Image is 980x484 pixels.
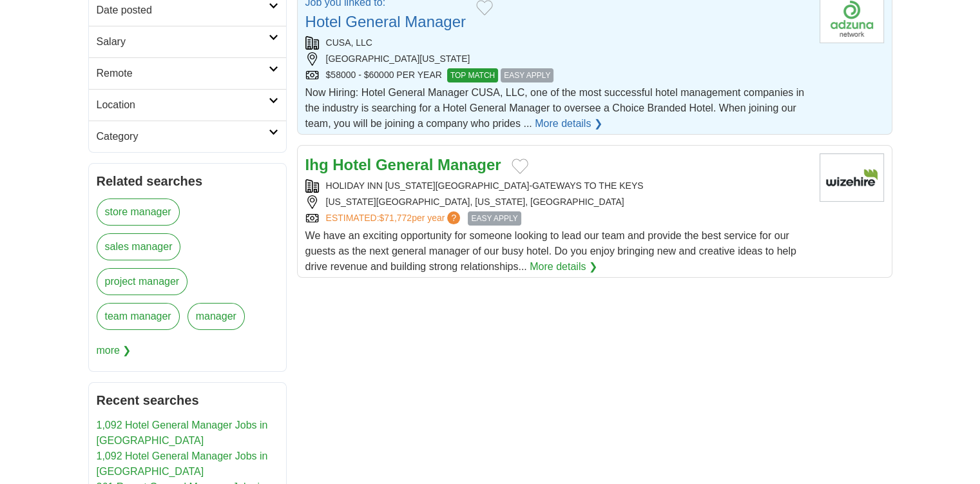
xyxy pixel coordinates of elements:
[187,303,245,330] a: manager
[305,36,809,50] div: CUSA, LLC
[305,156,329,173] strong: Ihg
[305,68,809,82] div: $58000 - $60000 PER YEAR
[97,303,180,330] a: team manager
[305,195,809,209] div: [US_STATE][GEOGRAPHIC_DATA], [US_STATE], [GEOGRAPHIC_DATA]
[376,156,433,173] strong: General
[512,159,528,174] button: Add to favorite jobs
[97,450,268,477] a: 1,092 Hotel General Manager Jobs in [GEOGRAPHIC_DATA]
[305,156,501,173] a: Ihg Hotel General Manager
[447,211,460,224] span: ?
[820,153,884,202] img: Company logo
[530,259,597,275] a: More details ❯
[97,338,131,363] span: more ❯
[97,233,181,260] a: sales manager
[97,171,278,191] h2: Related searches
[97,129,269,144] h2: Category
[447,68,498,82] span: TOP MATCH
[97,97,269,113] h2: Location
[89,57,286,89] a: Remote
[97,268,188,295] a: project manager
[89,89,286,121] a: Location
[501,68,553,82] span: EASY APPLY
[305,52,809,66] div: [GEOGRAPHIC_DATA][US_STATE]
[326,211,463,226] a: ESTIMATED:$71,772per year?
[305,13,466,30] a: Hotel General Manager
[379,213,412,223] span: $71,772
[89,26,286,57] a: Salary
[468,211,521,226] span: EASY APPLY
[305,87,805,129] span: Now Hiring: Hotel General Manager CUSA, LLC, one of the most successful hotel management companie...
[97,198,180,226] a: store manager
[97,3,269,18] h2: Date posted
[332,156,371,173] strong: Hotel
[535,116,602,131] a: More details ❯
[97,66,269,81] h2: Remote
[97,420,268,446] a: 1,092 Hotel General Manager Jobs in [GEOGRAPHIC_DATA]
[97,34,269,50] h2: Salary
[437,156,501,173] strong: Manager
[89,121,286,152] a: Category
[305,230,796,272] span: We have an exciting opportunity for someone looking to lead our team and provide the best service...
[97,391,278,410] h2: Recent searches
[305,179,809,193] div: HOLIDAY INN [US_STATE][GEOGRAPHIC_DATA]-GATEWAYS TO THE KEYS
